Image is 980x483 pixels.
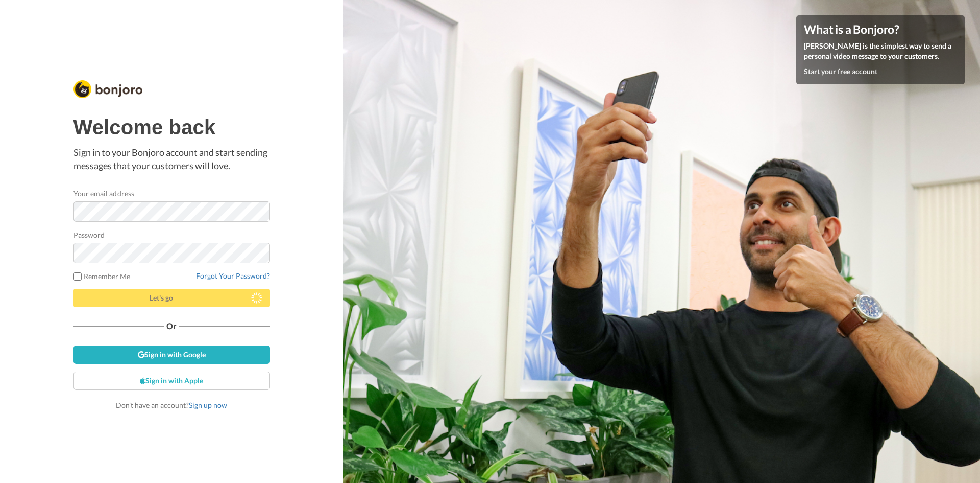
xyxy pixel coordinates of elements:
button: Let's go [73,289,270,307]
label: Remember Me [73,271,131,282]
span: Don’t have an account? [116,401,227,409]
a: Sign in with Google [73,346,270,364]
input: Remember Me [73,272,82,281]
a: Start your free account [804,67,877,76]
label: Password [73,229,105,240]
span: Let's go [150,293,173,302]
label: Your email address [73,188,134,199]
span: Or [164,323,179,330]
h1: Welcome back [73,116,270,139]
h4: What is a Bonjoro? [804,23,957,36]
a: Sign up now [189,401,227,409]
a: Forgot Your Password? [196,271,270,280]
p: Sign in to your Bonjoro account and start sending messages that your customers will love. [73,146,270,172]
p: [PERSON_NAME] is the simplest way to send a personal video message to your customers. [804,41,957,61]
a: Sign in with Apple [73,372,270,390]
